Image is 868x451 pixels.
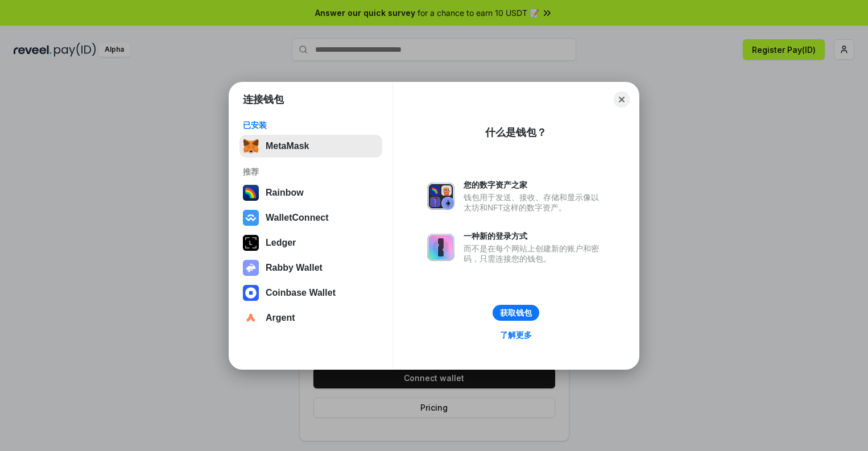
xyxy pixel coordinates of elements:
img: svg+xml,%3Csvg%20fill%3D%22none%22%20height%3D%2233%22%20viewBox%3D%220%200%2035%2033%22%20width%... [243,138,259,154]
button: Ledger [239,231,382,254]
img: svg+xml,%3Csvg%20width%3D%2228%22%20height%3D%2228%22%20viewBox%3D%220%200%2028%2028%22%20fill%3D... [243,210,259,226]
div: Rabby Wallet [266,263,323,273]
button: Coinbase Wallet [239,282,382,304]
button: 获取钱包 [493,305,539,321]
div: 推荐 [243,167,379,177]
div: 一种新的登录方式 [464,231,605,241]
div: 什么是钱包？ [485,126,547,139]
div: 您的数字资产之家 [464,180,605,190]
div: MetaMask [266,141,309,151]
div: 了解更多 [500,330,532,340]
div: Argent [266,313,295,323]
div: 钱包用于发送、接收、存储和显示像以太坊和NFT这样的数字资产。 [464,192,605,213]
div: 而不是在每个网站上创建新的账户和密码，只需连接您的钱包。 [464,243,605,264]
img: svg+xml,%3Csvg%20width%3D%2228%22%20height%3D%2228%22%20viewBox%3D%220%200%2028%2028%22%20fill%3D... [243,285,259,301]
img: svg+xml,%3Csvg%20width%3D%2228%22%20height%3D%2228%22%20viewBox%3D%220%200%2028%2028%22%20fill%3D... [243,310,259,326]
img: svg+xml,%3Csvg%20xmlns%3D%22http%3A%2F%2Fwww.w3.org%2F2000%2Fsvg%22%20fill%3D%22none%22%20viewBox... [243,260,259,276]
button: Rabby Wallet [239,256,382,279]
button: Close [614,92,630,107]
div: WalletConnect [266,213,329,223]
button: Argent [239,307,382,329]
div: 已安装 [243,120,379,130]
div: Coinbase Wallet [266,288,336,298]
div: 获取钱包 [500,308,532,318]
img: svg+xml,%3Csvg%20xmlns%3D%22http%3A%2F%2Fwww.w3.org%2F2000%2Fsvg%22%20fill%3D%22none%22%20viewBox... [427,183,454,210]
div: Ledger [266,238,296,248]
img: svg+xml,%3Csvg%20width%3D%22120%22%20height%3D%22120%22%20viewBox%3D%220%200%20120%20120%22%20fil... [243,185,259,201]
a: 了解更多 [493,328,539,342]
h1: 连接钱包 [243,93,284,106]
button: WalletConnect [239,206,382,229]
button: MetaMask [239,135,382,158]
div: Rainbow [266,188,304,198]
img: svg+xml,%3Csvg%20xmlns%3D%22http%3A%2F%2Fwww.w3.org%2F2000%2Fsvg%22%20fill%3D%22none%22%20viewBox... [427,234,454,261]
button: Rainbow [239,181,382,204]
img: svg+xml,%3Csvg%20xmlns%3D%22http%3A%2F%2Fwww.w3.org%2F2000%2Fsvg%22%20width%3D%2228%22%20height%3... [243,235,259,251]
